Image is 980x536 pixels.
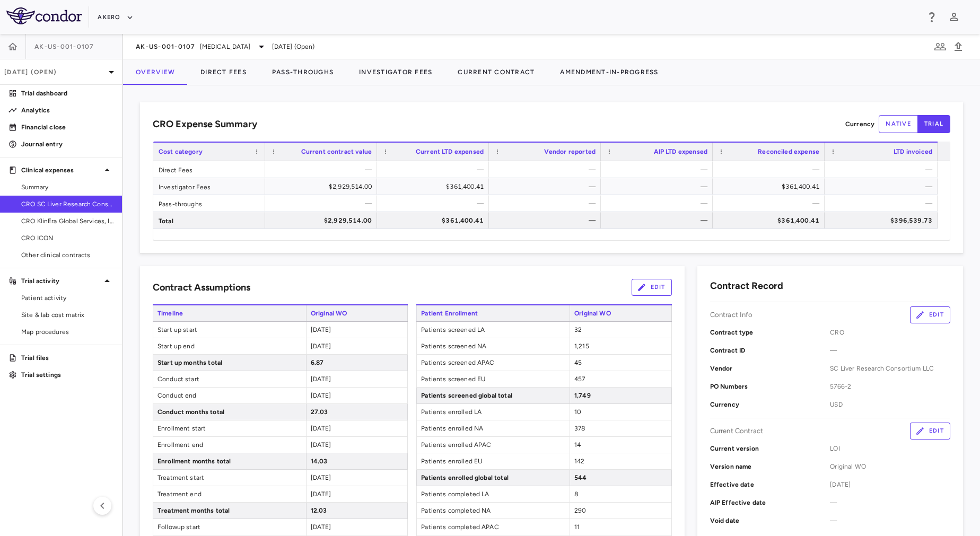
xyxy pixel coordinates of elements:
[153,355,306,371] span: Start up months total
[610,178,707,195] div: —
[574,408,581,416] span: 10
[153,486,306,502] span: Treatment end
[574,474,587,481] span: 544
[417,486,570,502] span: Patients completed LA
[21,353,113,363] p: Trial files
[758,148,819,155] span: Reconciled expense
[21,370,113,380] p: Trial settings
[311,523,331,531] span: [DATE]
[21,233,113,243] span: CRO ICON
[21,216,113,226] span: CRO KlinEra Global Services, Inc.
[21,276,101,286] p: Trial activity
[311,375,331,383] span: [DATE]
[275,178,372,195] div: $2,929,514.00
[498,178,596,195] div: —
[845,119,874,129] p: Currency
[710,279,783,293] h6: Contract Record
[98,9,133,26] button: Akero
[200,42,251,51] span: [MEDICAL_DATA]
[4,67,105,77] p: [DATE] (Open)
[417,404,570,420] span: Patients enrolled LA
[574,490,578,498] span: 8
[830,516,950,525] span: —
[346,59,445,85] button: Investigator Fees
[153,519,306,535] span: Followup start
[153,322,306,338] span: Start up start
[311,458,328,465] span: 14.03
[21,182,113,192] span: Summary
[417,355,570,371] span: Patients screened APAC
[21,139,113,149] p: Journal entry
[830,346,950,355] span: —
[722,212,819,229] div: $361,400.41
[910,423,950,440] button: Edit
[136,42,196,51] span: AK-US-001-0107
[153,338,306,354] span: Start up end
[498,161,596,178] div: —
[301,148,372,155] span: Current contract value
[311,490,331,498] span: [DATE]
[632,279,672,296] button: Edit
[570,305,672,321] span: Original WO
[574,523,580,531] span: 11
[710,426,763,436] p: Current Contract
[610,212,707,229] div: —
[272,42,315,51] span: [DATE] (Open)
[574,458,584,465] span: 142
[417,322,570,338] span: Patients screened LA
[417,420,570,436] span: Patients enrolled NA
[387,195,484,212] div: —
[21,89,113,98] p: Trial dashboard
[710,382,830,391] p: PO Numbers
[834,212,932,229] div: $396,539.73
[153,178,265,195] div: Investigator Fees
[417,437,570,453] span: Patients enrolled APAC
[417,338,570,354] span: Patients screened NA
[498,195,596,212] div: —
[710,498,830,507] p: AIP Effective date
[275,195,372,212] div: —
[417,470,570,486] span: Patients enrolled global total
[830,382,950,391] span: 5766-2
[159,148,203,155] span: Cost category
[544,148,596,155] span: Vendor reported
[417,388,570,403] span: Patients screened global total
[417,453,570,469] span: Patients enrolled EU
[834,178,932,195] div: —
[445,59,547,85] button: Current Contract
[498,212,596,229] div: —
[547,59,671,85] button: Amendment-In-Progress
[830,444,950,453] span: LOI
[710,480,830,489] p: Effective date
[574,342,589,350] span: 1,215
[574,392,591,399] span: 1,749
[153,388,306,403] span: Conduct end
[710,516,830,525] p: Void date
[574,375,585,383] span: 457
[153,195,265,212] div: Pass-throughs
[259,59,346,85] button: Pass-Throughs
[417,371,570,387] span: Patients screened EU
[34,42,94,51] span: AK-US-001-0107
[21,327,113,337] span: Map procedures
[879,115,918,133] button: native
[574,507,586,514] span: 290
[710,400,830,409] p: Currency
[834,195,932,212] div: —
[153,470,306,486] span: Treatment start
[153,503,306,519] span: Treatment months total
[722,161,819,178] div: —
[311,408,328,416] span: 27.03
[21,293,113,303] span: Patient activity
[574,425,585,432] span: 378
[710,328,830,337] p: Contract type
[21,106,113,115] p: Analytics
[387,212,484,229] div: $361,400.41
[574,326,582,333] span: 32
[188,59,259,85] button: Direct Fees
[153,453,306,469] span: Enrollment months total
[153,305,306,321] span: Timeline
[710,346,830,355] p: Contract ID
[830,480,950,489] span: [DATE]
[610,161,707,178] div: —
